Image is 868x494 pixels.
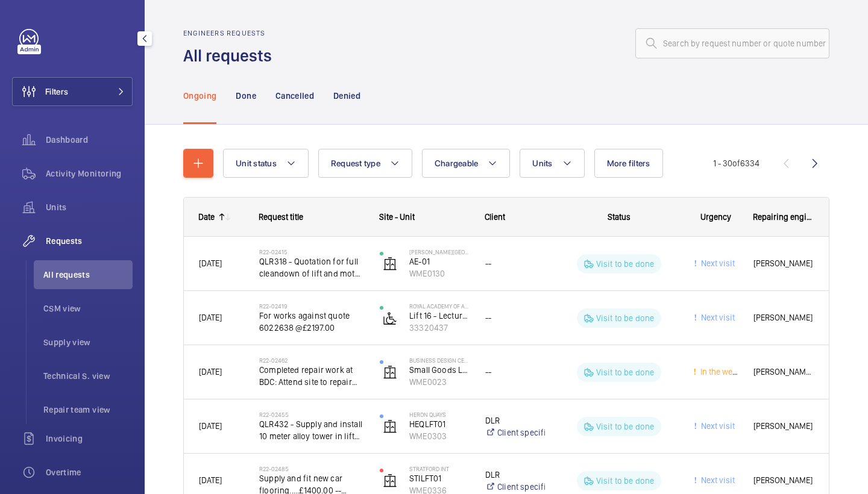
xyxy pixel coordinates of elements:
button: Units [520,149,584,178]
button: Filters [12,77,133,106]
h2: R22-02455 [259,411,364,418]
p: DLR [485,414,545,427]
span: Invoicing [46,433,133,445]
img: elevator.svg [383,419,397,434]
p: Visit to be done [596,421,655,433]
img: platform_lift.svg [383,311,397,325]
span: QLR318 - Quotation for full cleandown of lift and motor room at, Workspace, [PERSON_NAME][GEOGRAP... [259,255,364,280]
div: Date [198,212,215,222]
span: Request title [259,212,303,222]
span: [DATE] [199,258,222,268]
div: -- [485,311,545,325]
button: More filters [594,149,663,178]
p: Visit to be done [596,258,655,270]
div: -- [485,365,545,379]
button: Unit status [223,149,309,178]
p: [PERSON_NAME][GEOGRAPHIC_DATA] [409,248,470,255]
p: Denied [333,90,360,102]
img: elevator.svg [383,474,397,488]
span: Supply view [43,336,133,348]
button: Chargeable [422,149,511,178]
p: Done [236,90,256,102]
span: Repair team view [43,404,133,416]
h2: Engineers requests [183,29,279,37]
span: Units [46,201,133,213]
input: Search by request number or quote number [635,28,829,58]
h2: R22-02419 [259,302,364,310]
span: CSM view [43,302,133,314]
p: WME0023 [409,376,470,388]
span: of [732,158,740,168]
p: WME0303 [409,430,470,442]
span: Status [608,212,631,222]
span: QLR432 - Supply and install 10 meter alloy tower in lift shaft to disengage safety gear. Remove t... [259,418,364,442]
span: Units [532,158,552,168]
p: Visit to be done [596,366,655,378]
button: Request type [318,149,412,178]
span: [PERSON_NAME] [753,311,814,325]
span: Next visit [699,421,735,431]
p: WME0130 [409,267,470,280]
span: Next visit [699,475,735,485]
span: Dashboard [46,134,133,146]
h2: R22-02485 [259,465,364,472]
span: Unit status [236,158,277,168]
p: DLR [485,469,545,481]
span: More filters [607,158,650,168]
span: Urgency [700,212,731,222]
h2: R22-02415 [259,248,364,255]
span: In the week [698,367,741,377]
a: Client specific [485,427,545,439]
p: Business Design Centre [409,357,470,364]
p: STILFT01 [409,472,470,484]
span: [PERSON_NAME] Enu-[PERSON_NAME] [753,365,814,379]
span: Chargeable [435,158,479,168]
span: Request type [331,158,380,168]
p: Small Goods Lift Loading Bay Front [409,364,470,376]
p: Visit to be done [596,312,655,324]
span: All requests [43,269,133,281]
span: [DATE] [199,421,222,431]
span: For works against quote 6022638 @£2197.00 [259,310,364,334]
span: [PERSON_NAME] [753,474,814,487]
a: Client specific [485,481,545,493]
span: Requests [46,235,133,247]
p: HEQLFT01 [409,418,470,430]
span: Filters [45,86,68,98]
img: elevator.svg [383,257,397,271]
span: Next visit [699,313,735,322]
span: [DATE] [199,367,222,377]
span: Site - Unit [379,212,415,222]
p: royal academy of arts [409,302,470,310]
span: Overtime [46,466,133,478]
span: Technical S. view [43,370,133,382]
h1: All requests [183,45,279,67]
span: [DATE] [199,313,222,322]
span: Repairing engineer [753,212,814,222]
span: Activity Monitoring [46,167,133,180]
h2: R22-02462 [259,357,364,364]
p: Lift 16 - Lecture Theater Disabled Lift ([PERSON_NAME]) ([GEOGRAPHIC_DATA] ) [409,310,470,322]
p: 33320437 [409,322,470,334]
span: [PERSON_NAME] [753,257,814,270]
span: [DATE] [199,475,222,485]
p: AE-01 [409,255,470,267]
p: Visit to be done [596,475,655,487]
p: Ongoing [183,90,216,102]
span: Completed repair work at BDC: Attend site to repair damaged slam post, remove the damaged panel, ... [259,364,364,388]
img: elevator.svg [383,365,397,380]
p: Heron Quays [409,411,470,418]
span: Client [485,212,505,222]
span: Next visit [699,258,735,268]
span: 1 - 30 6334 [713,159,759,167]
p: Stratford int [409,465,470,472]
p: Cancelled [275,90,314,102]
span: [PERSON_NAME] [753,419,814,433]
div: -- [485,257,545,270]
